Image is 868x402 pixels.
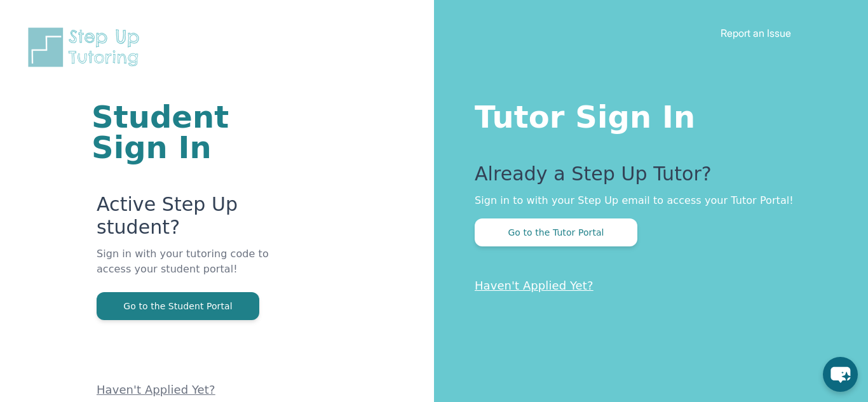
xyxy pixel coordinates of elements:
p: Sign in to with your Step Up email to access your Tutor Portal! [475,193,817,208]
a: Go to the Student Portal [97,300,259,312]
h1: Tutor Sign In [475,97,817,132]
button: Go to the Student Portal [97,292,259,320]
p: Sign in with your tutoring code to access your student portal! [97,246,281,292]
a: Haven't Applied Yet? [97,383,215,396]
h1: Student Sign In [92,102,281,163]
button: chat-button [823,357,858,392]
a: Haven't Applied Yet? [475,279,593,292]
button: Go to the Tutor Portal [475,218,637,246]
img: Step Up Tutoring horizontal logo [25,25,147,69]
a: Report an Issue [721,27,791,39]
p: Already a Step Up Tutor? [475,163,817,193]
p: Active Step Up student? [97,193,281,246]
a: Go to the Tutor Portal [475,226,637,238]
